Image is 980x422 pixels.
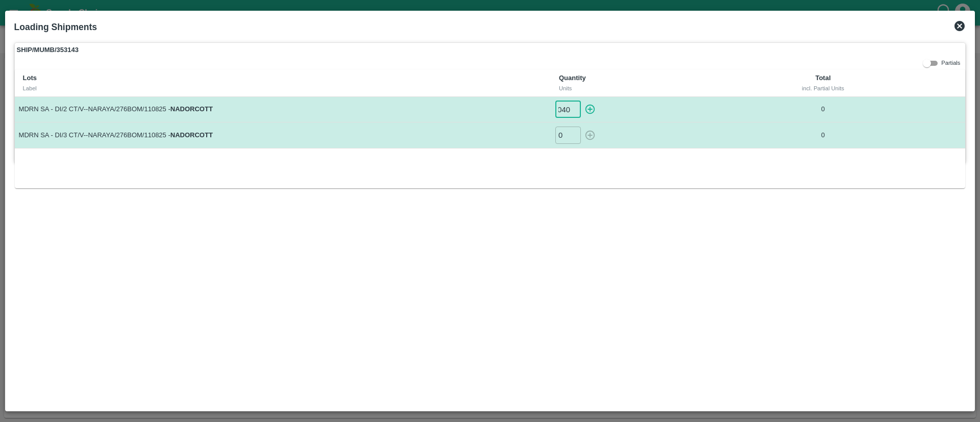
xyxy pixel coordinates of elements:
[23,74,37,82] b: Lots
[170,131,213,139] strong: NADORCOTT
[744,131,902,140] p: 0
[815,74,830,82] b: Total
[17,45,79,55] strong: SHIP/MUMB/353143
[15,122,551,148] td: MDRN SA - DI/3 CT/V--NARAYA/276BOM/110825 -
[555,127,581,143] input: 0
[748,84,898,93] div: incl. Partial Units
[15,96,551,122] td: MDRN SA - DI/2 CT/V--NARAYA/276BOM/110825 -
[23,84,543,93] div: Label
[559,84,731,93] div: Units
[921,57,960,69] div: Partials
[555,101,581,118] input: 0
[170,105,213,113] strong: NADORCOTT
[744,105,902,114] p: 0
[559,74,586,82] b: Quantity
[14,22,97,32] b: Loading Shipments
